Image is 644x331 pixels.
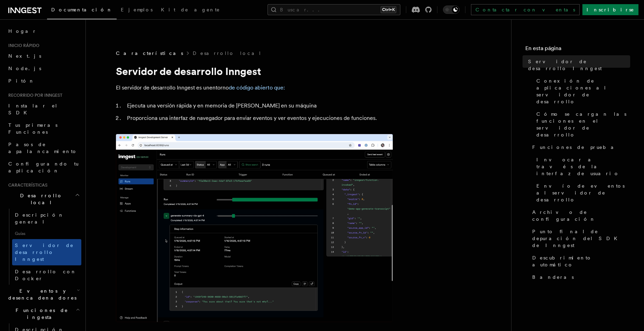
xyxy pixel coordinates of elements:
[20,193,63,205] font: Desarrollo local
[127,115,377,121] font: Proporciona una interfaz de navegador para enviar eventos y ver eventos y ejecuciones de funciones.
[8,53,41,59] font: Next.js
[116,84,209,91] font: El servidor de desarrollo Inngest es un
[529,206,630,225] a: Archivo de configuración
[536,183,625,202] font: Envío de eventos al servidor de desarrollo
[8,183,47,188] font: Características
[116,50,183,56] font: Características
[529,225,630,252] a: Punto final de depuración del SDK de Inngest
[525,45,561,51] font: En esta página
[528,59,602,71] font: Servidor de desarrollo Inngest
[532,229,622,248] font: Punto final de depuración del SDK de Inngest
[15,243,74,262] font: Servidor de desarrollo Inngest
[15,231,26,236] font: Guías
[116,134,393,322] img: Dev Server Demo
[8,93,62,98] font: Recorrido por Inngest
[12,265,81,285] a: Desarrollo con Docker
[12,239,81,265] a: Servidor de desarrollo Inngest
[534,180,630,206] a: Envío de eventos al servidor de desarrollo
[8,28,37,34] font: Hogar
[6,189,81,209] button: Desarrollo local
[8,103,58,115] font: Instalar el SDK
[6,285,81,304] button: Eventos y desencadenadores
[534,108,630,141] a: Cómo se cargan las funciones en el servidor de desarrollo
[8,43,39,48] font: Inicio rápido
[8,66,41,71] font: Node.js
[116,65,261,77] font: Servidor de desarrollo Inngest
[534,75,630,108] a: Conexión de aplicaciones al servidor de desarrollo
[8,78,35,84] font: Pitón
[15,212,64,225] font: Descripción general
[209,84,229,91] font: entorno
[525,55,630,75] a: Servidor de desarrollo Inngest
[529,141,630,153] a: Funciones de prueba
[6,304,81,323] button: Funciones de ingesta
[532,144,619,150] font: Funciones de prueba
[8,288,76,301] font: Eventos y desencadenadores
[6,62,81,75] a: Node.js
[6,50,81,62] a: Next.js
[6,209,81,285] div: Desarrollo local
[529,252,630,271] a: Descubrimiento automático
[6,119,81,138] a: Tus primeras Funciones
[8,161,79,173] font: Configurando tu aplicación
[532,274,574,280] font: Banderas
[193,50,262,57] a: Desarrollo local
[193,50,262,56] font: Desarrollo local
[534,153,630,180] a: Invocar a través de la interfaz de usuario
[8,122,57,135] font: Tus primeras Funciones
[532,209,596,222] font: Archivo de configuración
[536,78,607,104] font: Conexión de aplicaciones al servidor de desarrollo
[8,142,78,154] font: Pasos de apalancamiento
[536,111,626,138] font: Cómo se cargan las funciones en el servidor de desarrollo
[6,25,81,37] a: Hogar
[12,209,81,228] a: Descripción general
[16,308,68,320] font: Funciones de ingesta
[6,158,81,177] a: Configurando tu aplicación
[15,269,76,281] font: Desarrollo con Docker
[229,84,285,91] a: de código abierto que:
[127,102,317,109] font: Ejecuta una versión rápida y en memoria de [PERSON_NAME] en su máquina
[529,271,630,283] a: Banderas
[6,138,81,158] a: Pasos de apalancamiento
[532,255,592,267] font: Descubrimiento automático
[536,157,619,176] font: Invocar a través de la interfaz de usuario
[6,75,81,87] a: Pitón
[6,100,81,119] a: Instalar el SDK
